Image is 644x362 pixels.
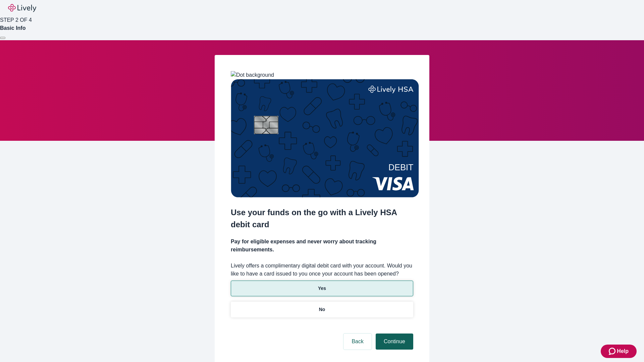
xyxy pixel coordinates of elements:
[376,334,413,350] button: Continue
[609,347,617,355] svg: Zendesk support icon
[318,285,326,292] p: Yes
[319,306,325,313] p: No
[231,206,413,231] h2: Use your funds on the go with a Lively HSA debit card
[617,347,629,355] span: Help
[231,281,413,296] button: Yes
[8,4,36,12] img: Lively
[343,334,372,350] button: Back
[601,345,637,358] button: Zendesk support iconHelp
[231,262,413,278] label: Lively offers a complimentary digital debit card with your account. Would you like to have a card...
[231,71,274,79] img: Dot background
[231,302,413,317] button: No
[231,79,419,197] img: Debit card
[231,238,413,254] h4: Pay for eligible expenses and never worry about tracking reimbursements.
